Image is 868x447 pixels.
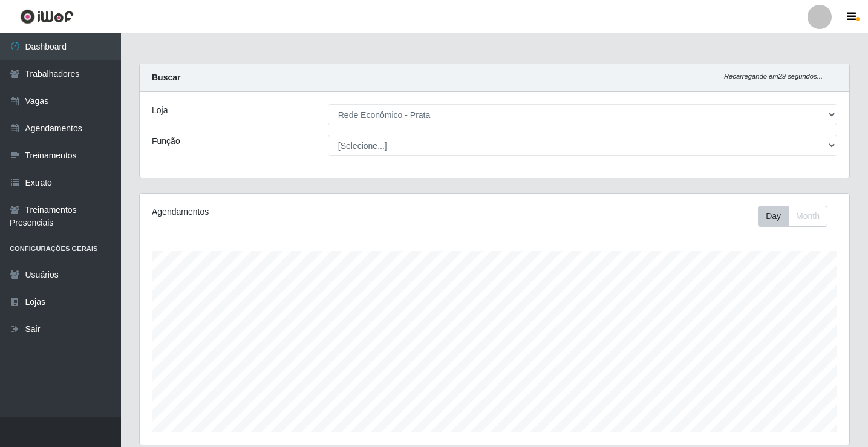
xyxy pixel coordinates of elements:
[152,104,168,117] label: Loja
[724,73,823,80] i: Recarregando em 29 segundos...
[152,206,427,218] div: Agendamentos
[758,206,789,227] button: Day
[152,73,180,82] strong: Buscar
[788,206,827,227] button: Month
[758,206,827,227] div: First group
[758,206,837,227] div: Toolbar with button groups
[20,9,74,24] img: CoreUI Logo
[152,135,180,148] label: Função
